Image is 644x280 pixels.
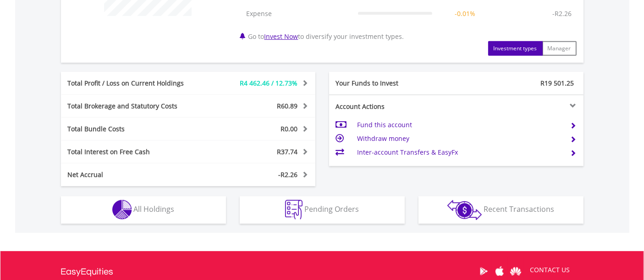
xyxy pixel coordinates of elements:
div: Total Interest on Free Cash [61,147,209,156]
td: Fund this account [357,118,563,132]
div: Net Accrual [61,170,209,179]
img: pending_instructions-wht.png [285,200,303,220]
td: -0.01% [437,5,493,23]
button: Investment types [488,41,543,56]
div: Your Funds to Invest [329,79,457,88]
span: -R2.26 [279,170,298,179]
a: Invest Now [264,32,298,41]
td: Withdraw money [357,132,563,145]
td: -R2.26 [548,5,577,23]
span: R60.89 [277,102,298,110]
span: R4 462.46 / 12.73% [240,79,298,87]
td: Expense [242,5,353,23]
span: R19 501.25 [541,79,574,87]
button: Manager [542,41,577,56]
div: Account Actions [329,102,457,111]
img: holdings-wht.png [112,200,132,220]
div: Total Brokerage and Statutory Costs [61,102,209,111]
button: Pending Orders [240,196,405,224]
img: transactions-zar-wht.png [447,200,482,220]
button: Recent Transactions [418,196,583,224]
button: All Holdings [61,196,226,224]
span: Pending Orders [304,204,359,214]
span: R0.00 [281,124,298,133]
div: Total Bundle Costs [61,124,209,134]
span: R37.74 [277,147,298,156]
td: Inter-account Transfers & EasyFx [357,145,563,159]
span: Recent Transactions [484,204,554,214]
span: All Holdings [134,204,175,214]
div: Total Profit / Loss on Current Holdings [61,79,209,88]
